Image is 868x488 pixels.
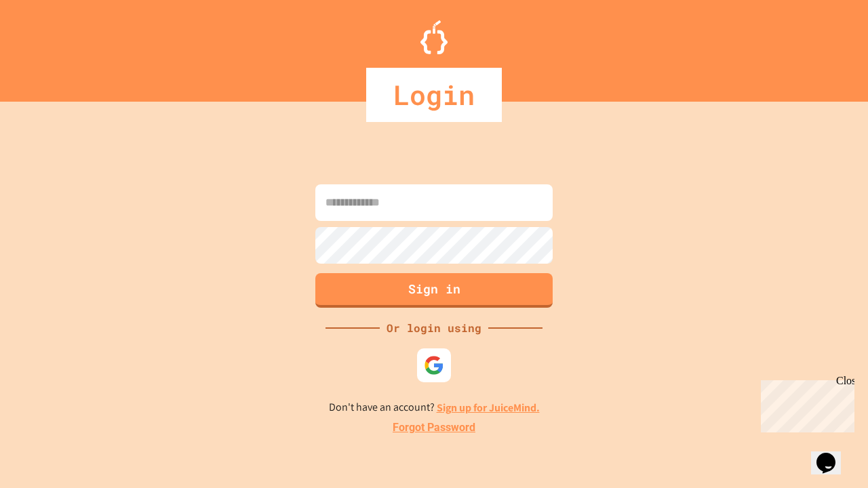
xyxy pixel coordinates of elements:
img: google-icon.svg [424,355,444,375]
a: Sign up for JuiceMind. [437,401,540,415]
iframe: chat widget [755,375,854,432]
img: Logo.svg [420,20,448,54]
iframe: chat widget [811,434,854,474]
button: Sign in [315,273,553,308]
p: Don't have an account? [329,399,540,416]
div: Chat with us now!Close [5,5,94,86]
div: Or login using [380,320,488,336]
a: Forgot Password [393,420,475,436]
div: Login [366,68,502,122]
